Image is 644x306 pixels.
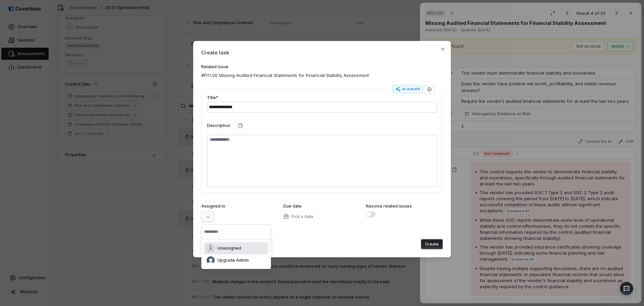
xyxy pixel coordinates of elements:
span: Create task [201,49,443,56]
label: Description [207,123,230,128]
div: Suggestions [204,242,268,266]
span: Unassigned [217,246,241,251]
span: Pick a date [291,214,313,219]
button: AI Autofill [393,85,423,93]
img: Upgrade Admin avatar [207,256,215,264]
button: Pick a date [281,210,315,224]
span: Upgrade Admin [217,258,249,263]
label: Assigned to [201,204,225,209]
label: Title* [207,95,218,100]
label: Related Issue [201,64,443,70]
span: Resolve related issues [366,204,412,209]
button: Create [421,239,443,249]
span: #FI1.1.00 Missing Audited Financial Statements for Financial Stability Assessment [201,72,369,79]
label: Due date [283,204,302,209]
div: AI Autofill [395,87,420,92]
